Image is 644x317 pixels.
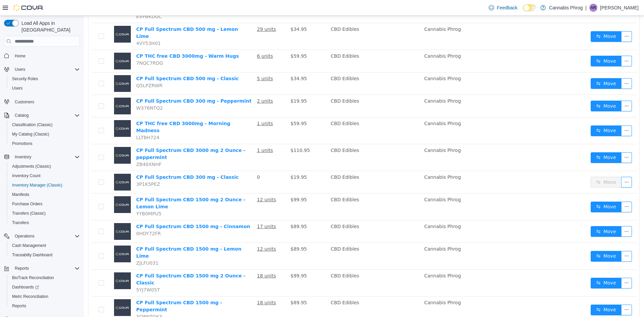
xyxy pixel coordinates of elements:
u: 5 units [173,60,189,65]
button: Promotions [7,139,83,148]
span: Users [15,67,25,72]
span: Security Roles [9,75,80,83]
span: AR [591,4,596,12]
span: My Catalog (Classic) [12,131,49,137]
button: icon: swapMove [507,85,538,96]
img: Cova [13,4,44,11]
button: icon: ellipsis [537,161,548,172]
button: icon: swapMove [507,110,538,120]
span: Cannabis Phrog [340,257,377,263]
span: Q5LPZRWR [52,67,79,72]
span: Cannabis Phrog [340,159,377,164]
img: CP THC free CBD 3000mg - Warm Hugs placeholder [30,37,47,54]
span: Inventory Manager (Classic) [12,182,62,188]
a: Classification (Classic) [9,121,55,129]
button: icon: swapMove [507,62,538,73]
span: Metrc Reconciliation [12,294,48,299]
span: $89.95 [207,208,223,213]
span: My Catalog (Classic) [9,130,80,138]
td: CBD Edibles [244,155,338,178]
a: BioTrack Reconciliation [9,274,57,282]
input: Dark Mode [523,4,537,11]
button: Reports [7,301,83,311]
span: Traceabilty Dashboard [9,251,80,259]
button: icon: swapMove [507,210,538,221]
button: My Catalog (Classic) [7,129,83,139]
span: $59.95 [207,38,223,43]
td: CBD Edibles [244,34,338,57]
span: Inventory Count [9,172,80,180]
a: Customers [12,98,37,106]
span: Cash Management [9,242,80,250]
button: Classification (Classic) [7,120,83,129]
span: $34.95 [207,11,223,16]
span: Users [12,86,22,91]
td: CBD Edibles [244,57,338,79]
a: Promotions [9,140,35,148]
span: Purchase Orders [12,201,43,207]
a: Traceabilty Dashboard [9,251,55,259]
a: Cash Management [9,242,49,250]
u: 29 units [173,11,192,16]
span: Operations [12,232,80,240]
span: Transfers [9,219,80,227]
span: 5YJ7W05T [52,271,76,277]
div: Amanda Raymer-Henderson [589,4,597,12]
button: Users [12,65,28,73]
span: Reports [9,302,80,310]
span: Inventory Manager (Classic) [9,181,80,189]
td: CBD Edibles [244,102,338,128]
td: CBD Edibles [244,7,338,34]
img: CP Full Spectrum CBD 1500 mg - Peppermint placeholder [30,283,47,300]
img: CP Full Spectrum CBD 1500 mg - Cinnamon placeholder [30,207,47,224]
a: Dashboards [9,283,42,291]
td: CBD Edibles [244,254,338,281]
u: 1 units [173,132,189,137]
img: CP Full Spectrum CBD 500 mg - Classic placeholder [30,59,47,76]
span: Users [9,84,80,92]
span: Inventory [12,153,80,161]
span: 0 [173,159,176,164]
button: icon: ellipsis [537,62,548,73]
span: Cannabis Phrog [340,132,377,137]
span: XQ8NTGK3 [52,298,78,304]
span: LLTBH724 [52,119,75,124]
a: Reports [9,302,29,310]
a: Feedback [486,1,520,14]
span: Catalog [15,113,29,118]
button: Reports [12,264,32,272]
a: Manifests [9,191,32,199]
a: Purchase Orders [9,200,45,208]
span: Cannabis Phrog [340,83,377,88]
button: Transfers [7,218,83,227]
a: Security Roles [9,75,41,83]
a: CP Full Spectrum CBD 1500 mg 2 Ounce - Lemon Lime [52,181,161,194]
button: Home [1,51,83,60]
button: Inventory Count [7,171,83,180]
span: Adjustments (Classic) [9,162,80,170]
span: Reports [12,303,26,309]
a: CP Full Spectrum CBD 500 mg - Lemon Lime [52,11,154,23]
span: Security Roles [12,76,38,82]
img: CP Full Spectrum CBD 1500 mg 2 Ounce - Classic placeholder [30,257,47,273]
td: CBD Edibles [244,178,338,205]
span: Transfers (Classic) [9,209,80,217]
button: Purchase Orders [7,199,83,209]
button: icon: ellipsis [537,40,548,51]
button: Inventory [12,153,34,161]
button: icon: ellipsis [537,262,548,273]
u: 18 units [173,257,192,263]
span: $34.95 [207,60,223,65]
img: CP Full Spectrum CBD 500 mg - Lemon Lime placeholder [30,10,47,27]
span: $19.95 [207,159,223,164]
span: 7NQC7RDG [52,45,79,50]
button: icon: swapMove [507,186,538,197]
a: Metrc Reconciliation [9,293,51,301]
img: CP Full Spectrum CBD 1500 mg - Lemon Lime placeholder [30,230,47,247]
span: Customers [12,98,80,106]
button: Reports [1,264,83,273]
span: 4VY53H01 [52,25,77,30]
span: Metrc Reconciliation [9,293,80,301]
span: Catalog [12,111,80,119]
